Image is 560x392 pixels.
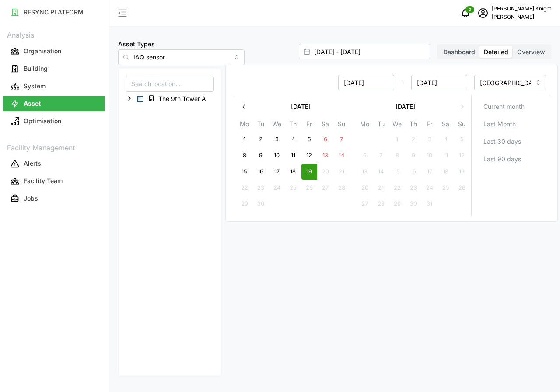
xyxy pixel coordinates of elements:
[237,180,252,196] button: 22 September 2025
[422,164,437,180] button: 17 October 2025
[24,82,45,90] p: System
[406,148,421,163] button: 9 October 2025
[301,119,317,132] th: Fr
[269,132,285,147] button: 3 September 2025
[3,4,105,20] button: RESYNC PLATFORM
[318,132,333,147] button: 6 September 2025
[236,119,252,132] th: Mo
[443,48,475,56] span: Dashboard
[118,39,155,49] label: Asset Types
[318,180,333,196] button: 27 September 2025
[285,119,301,132] th: Th
[253,132,269,147] button: 2 September 2025
[3,155,105,173] a: Alerts
[334,180,350,196] button: 28 September 2025
[253,196,269,212] button: 30 September 2025
[334,148,350,163] button: 14 September 2025
[333,119,350,132] th: Su
[483,152,521,167] span: Last 90 days
[373,164,389,180] button: 14 October 2025
[3,60,105,77] a: Building
[3,141,105,153] p: Facility Management
[3,61,105,76] button: Building
[24,99,41,108] p: Asset
[373,148,389,163] button: 7 October 2025
[301,132,317,147] button: 5 September 2025
[475,99,547,114] button: Current month
[422,180,437,196] button: 24 October 2025
[389,164,405,180] button: 15 October 2025
[357,164,373,180] button: 13 October 2025
[253,164,269,180] button: 16 September 2025
[405,119,421,132] th: Th
[373,180,389,196] button: 21 October 2025
[373,196,389,212] button: 28 October 2025
[475,151,547,167] button: Last 90 days
[285,180,301,196] button: 25 September 2025
[422,148,437,163] button: 10 October 2025
[357,99,454,114] button: [DATE]
[253,180,269,196] button: 23 September 2025
[3,156,105,172] button: Alerts
[3,96,105,111] button: Asset
[3,173,105,189] button: Facility Team
[144,93,212,104] span: The 9th Tower A
[483,117,516,132] span: Last Month
[24,117,61,125] p: Optimisation
[301,164,317,180] button: 19 September 2025
[126,76,214,92] input: Search location...
[237,75,467,90] div: -
[318,148,333,163] button: 13 September 2025
[3,28,105,41] p: Analysis
[406,196,421,212] button: 30 October 2025
[317,119,333,132] th: Sa
[24,47,61,56] p: Organisation
[469,7,471,13] span: 0
[484,48,508,56] span: Detailed
[3,43,105,59] button: Organisation
[3,77,105,95] a: System
[422,132,437,147] button: 3 October 2025
[454,132,470,147] button: 5 October 2025
[389,132,405,147] button: 1 October 2025
[422,196,437,212] button: 31 October 2025
[3,190,105,208] a: Jobs
[3,78,105,94] button: System
[492,13,551,21] p: [PERSON_NAME]
[301,180,317,196] button: 26 September 2025
[389,196,405,212] button: 29 October 2025
[24,194,38,203] p: Jobs
[421,119,437,132] th: Fr
[438,148,454,163] button: 11 October 2025
[237,164,252,180] button: 15 September 2025
[457,4,474,22] button: notifications
[437,119,454,132] th: Sa
[389,180,405,196] button: 22 October 2025
[24,8,84,17] p: RESYNC PLATFORM
[454,180,470,196] button: 26 October 2025
[438,180,454,196] button: 25 October 2025
[3,191,105,207] button: Jobs
[237,196,252,212] button: 29 September 2025
[285,164,301,180] button: 18 September 2025
[3,3,105,21] a: RESYNC PLATFORM
[3,95,105,112] a: Asset
[357,119,373,132] th: Mo
[3,42,105,60] a: Organisation
[269,164,285,180] button: 17 September 2025
[357,148,373,163] button: 6 October 2025
[285,148,301,163] button: 11 September 2025
[454,119,470,132] th: Su
[3,173,105,190] a: Facility Team
[24,159,41,168] p: Alerts
[24,177,63,185] p: Facility Team
[474,4,492,22] button: schedule
[252,119,269,132] th: Tu
[406,132,421,147] button: 2 October 2025
[406,164,421,180] button: 16 October 2025
[237,132,252,147] button: 1 September 2025
[517,48,545,56] span: Overview
[357,196,373,212] button: 27 October 2025
[301,148,317,163] button: 12 September 2025
[475,116,547,132] button: Last Month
